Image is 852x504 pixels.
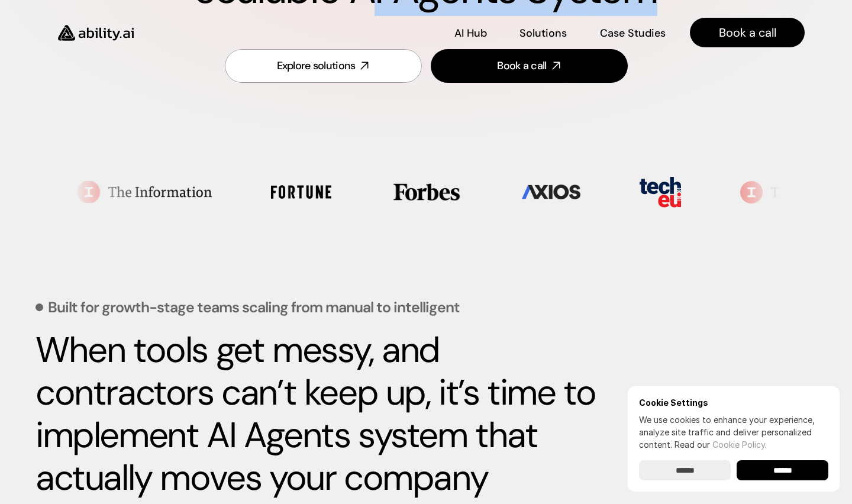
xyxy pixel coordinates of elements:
a: Cookie Policy [712,440,765,450]
p: AI Hub [454,26,487,41]
a: AI Hub [454,22,487,43]
p: Solutions [519,26,567,41]
div: Explore solutions [277,59,356,73]
a: Explore solutions [225,49,422,83]
p: We use cookies to enhance your experience, analyze site traffic and deliver personalized content. [639,413,828,451]
nav: Main navigation [150,18,805,47]
p: Built for growth-stage teams scaling from manual to intelligent [48,300,460,315]
p: Case Studies [600,26,666,41]
p: Book a call [719,24,776,41]
a: Case Studies [599,22,666,43]
a: Solutions [519,22,567,43]
span: Read our . [674,440,767,450]
h6: Cookie Settings [639,398,828,408]
div: Book a call [497,59,546,73]
a: Book a call [690,18,805,47]
a: Book a call [431,49,628,83]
